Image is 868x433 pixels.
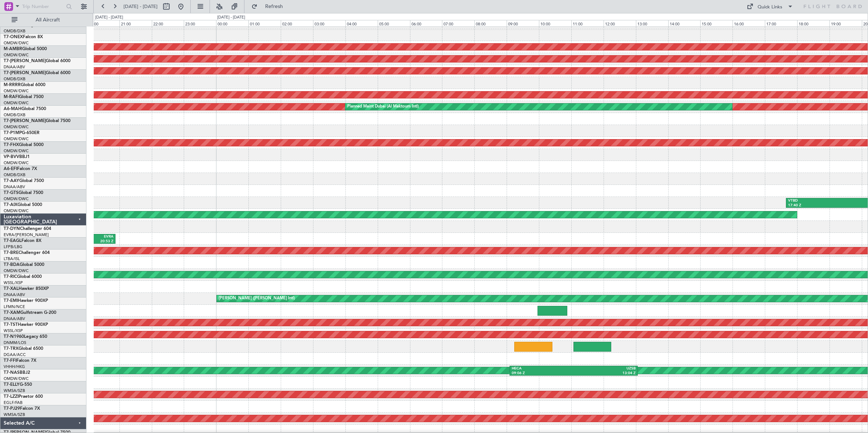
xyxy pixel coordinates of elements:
a: M-RRRRGlobal 6000 [4,83,45,87]
div: 09:06 Z [512,371,574,376]
a: OMDW/DWC [4,376,29,381]
a: DNAA/ABV [4,184,25,190]
a: T7-DYNChallenger 604 [4,227,51,231]
div: [DATE] - [DATE] [95,15,123,21]
div: 03:00 [313,20,345,27]
span: A6-EFI [4,167,17,171]
a: T7-XAMGulfstream G-200 [4,311,56,315]
a: T7-BDAGlobal 5000 [4,263,44,267]
div: 09:00 [507,20,539,27]
div: 23:00 [184,20,216,27]
div: 05:00 [378,20,410,27]
a: T7-P1MPG-650ER [4,131,40,135]
span: T7-EMI [4,299,18,303]
div: EVRA [81,234,113,239]
a: T7-AIXGlobal 5000 [4,203,42,207]
input: Trip Number [22,1,64,12]
a: OMDB/DXB [4,172,25,178]
span: T7-AIX [4,203,17,207]
div: 17:00 [765,20,797,27]
a: DNAA/ABV [4,64,25,70]
span: T7-NAS [4,371,20,375]
span: T7-ONEX [4,35,23,39]
a: T7-[PERSON_NAME]Global 6000 [4,71,70,75]
a: T7-LZZIPraetor 600 [4,394,43,399]
div: 19:00 [830,20,862,27]
a: LTBA/ISL [4,256,20,262]
div: 18:00 [797,20,830,27]
span: T7-TRX [4,347,19,351]
a: T7-TRXGlobal 6500 [4,347,43,351]
div: 01:00 [248,20,281,27]
a: T7-FHXGlobal 5000 [4,143,44,147]
button: Refresh [248,1,292,12]
a: EVRA/[PERSON_NAME] [4,232,49,238]
span: T7-AAY [4,179,19,183]
a: T7-[PERSON_NAME]Global 6000 [4,59,70,63]
span: T7-RIC [4,275,17,279]
div: Planned Maint Dubai (Al Maktoum Intl) [347,101,419,112]
a: OMDB/DXB [4,28,25,34]
div: 00:00 [216,20,248,27]
span: T7-N1960 [4,335,24,339]
span: T7-GTS [4,191,19,195]
a: T7-TSTHawker 900XP [4,323,48,327]
a: OMDW/DWC [4,40,29,46]
a: OMDW/DWC [4,208,29,214]
div: Quick Links [758,4,782,11]
a: OMDW/DWC [4,148,29,154]
div: 06:00 [410,20,442,27]
a: T7-FFIFalcon 7X [4,359,36,363]
a: OMDW/DWC [4,88,29,94]
div: 08:00 [474,20,507,27]
div: 07:00 [442,20,474,27]
span: M-AMBR [4,47,22,51]
span: T7-PJ29 [4,406,20,411]
span: M-RRRR [4,83,21,87]
div: 13:04 Z [574,371,636,376]
a: T7-ONEXFalcon 8X [4,35,43,39]
a: VHHH/HKG [4,364,25,369]
div: 14:00 [668,20,701,27]
a: OMDW/DWC [4,160,29,166]
span: [DATE] - [DATE] [123,3,158,10]
div: 20:53 Z [81,239,113,244]
div: [DATE] - [DATE] [217,15,245,21]
a: A6-MAHGlobal 7500 [4,107,46,111]
div: HECA [512,366,574,371]
span: T7-LZZI [4,394,19,399]
span: A6-MAH [4,107,21,111]
a: T7-PJ29Falcon 7X [4,406,40,411]
a: OMDW/DWC [4,124,29,130]
a: DNAA/ABV [4,292,25,298]
button: Quick Links [743,1,797,12]
span: T7-BDA [4,263,20,267]
a: T7-BREChallenger 604 [4,251,50,255]
span: T7-EAGL [4,239,21,243]
span: T7-XAL [4,287,19,291]
span: T7-[PERSON_NAME] [4,119,46,123]
span: All Aircraft [19,17,77,23]
span: T7-FFI [4,359,16,363]
a: M-AMBRGlobal 5000 [4,47,47,51]
span: VP-BVV [4,155,19,159]
div: 15:00 [700,20,733,27]
a: T7-RICGlobal 6000 [4,275,42,279]
a: WSSL/XSP [4,280,23,286]
div: 10:00 [539,20,571,27]
a: OMDW/DWC [4,52,29,58]
a: LFMN/NCE [4,304,25,309]
span: T7-[PERSON_NAME] [4,59,46,63]
a: T7-NASBBJ2 [4,371,30,375]
a: WSSL/XSP [4,328,23,333]
div: 21:00 [119,20,152,27]
a: LFPB/LBG [4,244,23,250]
div: 22:00 [152,20,184,27]
div: 12:00 [604,20,636,27]
span: T7-P1MP [4,131,22,135]
button: All Aircraft [8,14,79,26]
span: T7-[PERSON_NAME] [4,71,46,75]
div: 04:00 [345,20,378,27]
a: T7-EMIHawker 900XP [4,299,48,303]
a: OMDW/DWC [4,136,29,142]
